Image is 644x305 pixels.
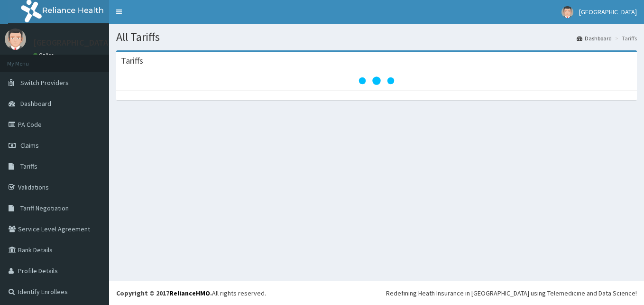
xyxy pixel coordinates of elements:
[116,31,637,43] h1: All Tariffs
[109,281,644,305] footer: All rights reserved.
[121,57,143,65] h3: Tariffs
[20,162,37,171] span: Tariffs
[561,6,573,18] img: User Image
[169,289,210,297] a: RelianceHMO
[613,34,637,42] li: Tariffs
[386,288,637,298] div: Redefining Heath Insurance in [GEOGRAPHIC_DATA] using Telemedicine and Data Science!
[20,78,69,87] span: Switch Providers
[20,141,39,150] span: Claims
[116,289,212,297] strong: Copyright © 2017 .
[33,38,111,47] p: [GEOGRAPHIC_DATA]
[20,99,51,108] span: Dashboard
[358,62,396,100] svg: audio-loading
[5,29,26,50] img: User Image
[33,52,56,58] a: Online
[577,34,612,42] a: Dashboard
[20,204,69,212] span: Tariff Negotiation
[579,8,637,16] span: [GEOGRAPHIC_DATA]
